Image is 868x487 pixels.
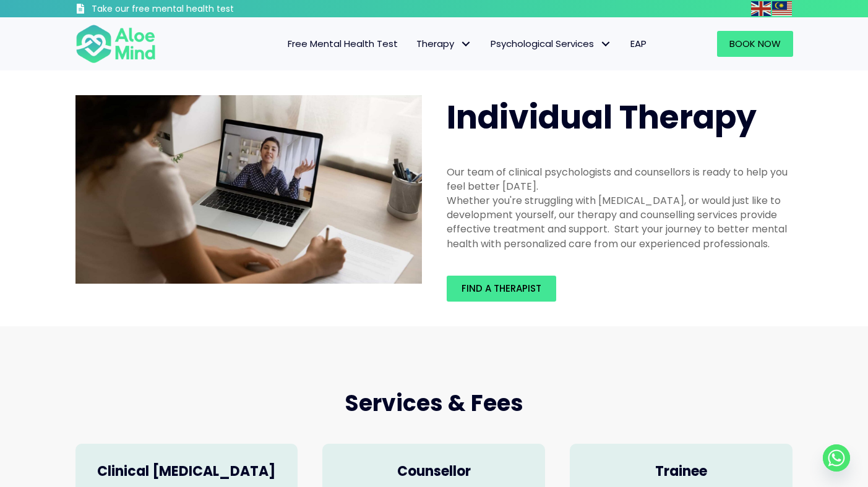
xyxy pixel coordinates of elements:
h4: Counsellor [335,462,533,481]
a: Find a therapist [447,276,556,302]
img: Aloe mind Logo [75,23,156,64]
img: Therapy online individual [75,95,422,284]
span: Individual Therapy [447,95,757,140]
div: Whether you're struggling with [MEDICAL_DATA], or would just like to development yourself, our th... [447,193,793,251]
a: Whatsapp [823,444,850,472]
nav: Menu [172,31,656,57]
a: Take our free mental health test [75,3,300,17]
span: EAP [630,37,647,50]
a: EAP [621,31,656,57]
h4: Trainee [582,462,780,481]
span: Therapy: submenu [457,35,475,53]
span: Book Now [729,37,781,50]
a: Book Now [717,31,793,57]
img: en [751,1,771,16]
h3: Take our free mental health test [92,3,300,15]
span: Psychological Services [491,37,612,50]
a: Malay [772,1,793,15]
span: Services & Fees [345,387,523,419]
span: Free Mental Health Test [288,37,398,50]
a: TherapyTherapy: submenu [407,31,481,57]
a: English [751,1,772,15]
img: ms [772,1,792,16]
a: Psychological ServicesPsychological Services: submenu [481,31,621,57]
span: Psychological Services: submenu [597,35,615,53]
div: Our team of clinical psychologists and counsellors is ready to help you feel better [DATE]. [447,165,793,193]
span: Therapy [416,37,472,50]
h4: Clinical [MEDICAL_DATA] [88,462,286,481]
a: Free Mental Health Test [278,31,407,57]
span: Find a therapist [462,282,541,295]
